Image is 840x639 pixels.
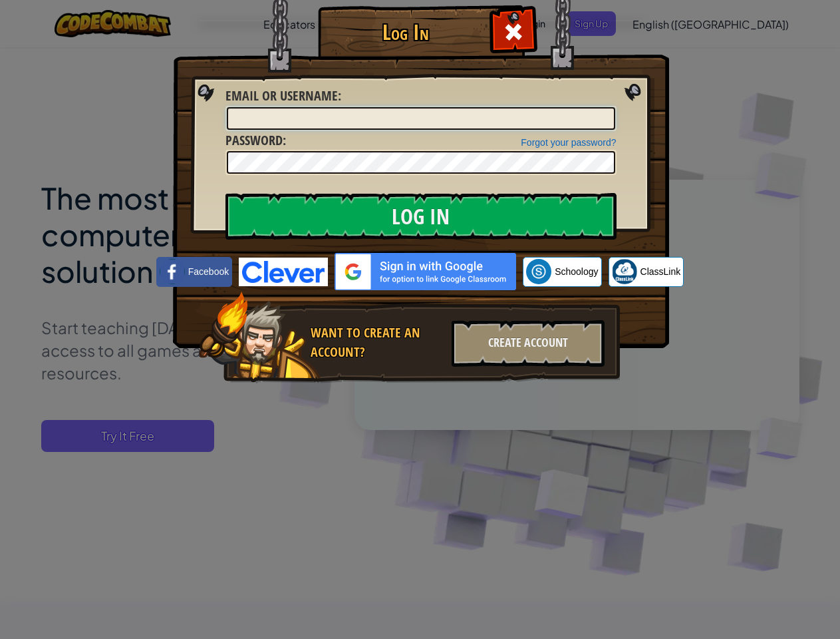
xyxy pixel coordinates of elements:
[188,265,229,278] span: Facebook
[225,87,338,105] span: Email or Username
[555,265,598,278] span: Schoology
[239,258,328,286] img: clever-logo-blue.png
[225,131,286,150] label: :
[640,265,681,278] span: ClassLink
[160,259,185,284] img: facebook_small.png
[225,87,341,106] label: :
[612,259,637,284] img: classlink-logo-small.png
[225,131,283,149] span: Password
[526,259,551,284] img: schoology.png
[225,193,617,240] input: Log In
[521,137,616,148] a: Forgot your password?
[452,320,605,367] div: Create Account
[321,21,491,44] h1: Log In
[335,253,516,290] img: gplus_sso_button2.svg
[311,323,444,361] div: Want to create an account?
